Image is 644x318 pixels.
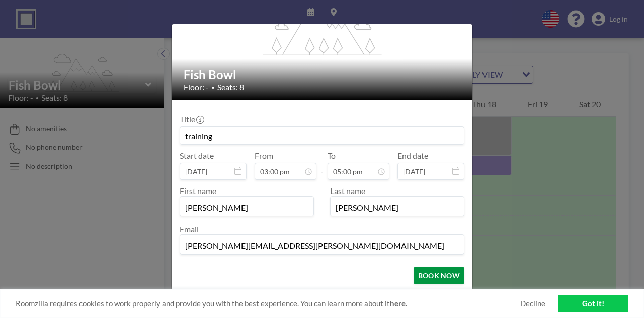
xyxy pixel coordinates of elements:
label: End date [397,151,428,161]
span: • [211,84,215,91]
span: Floor: - [184,82,209,92]
label: To [328,151,336,161]
span: Roomzilla requires cookies to work properly and provide you with the best experience. You can lea... [16,299,520,308]
label: First name [180,186,216,196]
input: First name [180,199,313,216]
a: Decline [520,299,545,308]
label: Title [180,114,203,124]
label: Last name [330,186,365,196]
input: Last name [331,199,464,216]
input: Guest reservation [180,127,464,144]
h2: Fish Bowl [184,67,461,82]
label: From [255,151,273,161]
input: Email [180,237,464,254]
a: here. [390,299,407,308]
label: Start date [180,151,214,161]
label: Email [180,224,199,234]
span: Seats: 8 [217,82,244,92]
span: - [320,154,324,176]
button: BOOK NOW [414,267,464,284]
a: Got it! [558,295,628,312]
